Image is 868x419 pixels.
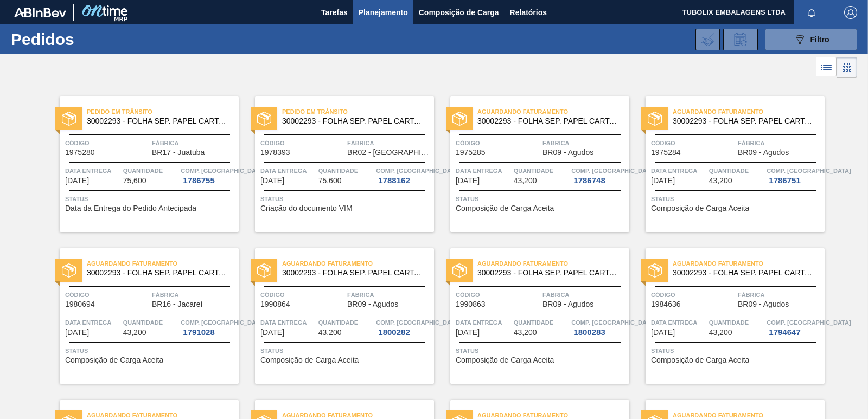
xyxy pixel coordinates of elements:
[648,263,662,278] img: status
[456,317,511,328] span: Data entrega
[514,328,537,337] span: 43,200
[65,177,89,185] span: 09/08/2025
[767,165,851,176] span: Comp. Carga
[456,345,627,356] span: Status
[651,345,822,356] span: Status
[123,177,146,185] span: 75,600
[376,165,431,185] a: Comp. [GEOGRAPHIC_DATA]1788162
[738,289,822,300] span: Fábrica
[65,289,149,300] span: Código
[477,258,629,269] span: Aguardando Faturamento
[260,177,284,185] span: 11/08/2025
[651,328,675,337] span: 20/08/2025
[765,29,857,50] button: Filtro
[542,289,627,300] span: Fábrica
[347,289,431,300] span: Fábrica
[65,328,89,337] span: 15/08/2025
[514,177,537,185] span: 43,200
[260,165,316,176] span: Data entrega
[651,289,735,300] span: Código
[723,29,758,50] div: Solicitação de Revisão de Pedidos
[695,29,720,50] div: Importar Negociações dos Pedidos
[651,149,681,157] span: 1975284
[43,248,239,384] a: statusAguardando Faturamento30002293 - FOLHA SEP. PAPEL CARTAO 1200x1000M 350gCódigo1980694Fábric...
[11,33,168,46] h1: Pedidos
[62,263,76,278] img: status
[651,165,706,176] span: Data entrega
[87,258,239,269] span: Aguardando Faturamento
[282,269,425,277] span: 30002293 - FOLHA SEP. PAPEL CARTAO 1200x1000M 350g
[260,138,344,149] span: Código
[376,176,412,185] div: 1788162
[651,356,749,364] span: Composição de Carga Aceita
[282,106,434,117] span: Pedido em Trânsito
[419,6,499,19] span: Composição de Carga
[65,345,236,356] span: Status
[181,317,236,337] a: Comp. [GEOGRAPHIC_DATA]1791028
[65,356,163,364] span: Composição de Carga Aceita
[65,204,196,212] span: Data da Entrega do Pedido Antecipada
[767,317,851,328] span: Comp. Carga
[571,176,607,185] div: 1786748
[347,149,431,157] span: BR02 - Sergipe
[260,356,359,364] span: Composição de Carga Aceita
[260,289,344,300] span: Código
[651,300,681,308] span: 1984636
[651,138,735,149] span: Código
[810,35,829,44] span: Filtro
[542,149,593,157] span: BR09 - Agudos
[651,194,822,204] span: Status
[14,8,66,17] img: TNhmsLtSVTkK8tSr43FrP2fwEKptu5GPRR3wAAAABJRU5ErkJggg==
[456,289,540,300] span: Código
[629,248,825,384] a: statusAguardando Faturamento30002293 - FOLHA SEP. PAPEL CARTAO 1200x1000M 350gCódigo1984636Fábric...
[477,117,621,125] span: 30002293 - FOLHA SEP. PAPEL CARTAO 1200x1000M 350g
[318,165,374,176] span: Quantidade
[738,149,789,157] span: BR09 - Agudos
[673,269,816,277] span: 30002293 - FOLHA SEP. PAPEL CARTAO 1200x1000M 350g
[62,112,76,126] img: status
[456,149,486,157] span: 1975285
[456,165,511,176] span: Data entrega
[456,138,540,149] span: Código
[181,176,216,185] div: 1786755
[239,248,434,384] a: statusAguardando Faturamento30002293 - FOLHA SEP. PAPEL CARTAO 1200x1000M 350gCódigo1990864Fábric...
[514,317,569,328] span: Quantidade
[542,300,593,308] span: BR09 - Agudos
[43,96,239,232] a: statusPedido em Trânsito30002293 - FOLHA SEP. PAPEL CARTAO 1200x1000M 350gCódigo1975280FábricaBR1...
[65,300,95,308] span: 1980694
[239,96,434,232] a: statusPedido em Trânsito30002293 - FOLHA SEP. PAPEL CARTAO 1200x1000M 350gCódigo1978393FábricaBR0...
[709,165,764,176] span: Quantidade
[542,138,627,149] span: Fábrica
[65,165,120,176] span: Data entrega
[347,300,398,308] span: BR09 - Agudos
[318,177,342,185] span: 75,600
[282,258,434,269] span: Aguardando Faturamento
[510,6,547,19] span: Relatórios
[651,177,675,185] span: 13/08/2025
[181,165,236,185] a: Comp. [GEOGRAPHIC_DATA]1786755
[152,149,205,157] span: BR17 - Juatuba
[87,269,230,277] span: 30002293 - FOLHA SEP. PAPEL CARTAO 1200x1000M 350g
[629,96,825,232] a: statusAguardando Faturamento30002293 - FOLHA SEP. PAPEL CARTAO 1200x1000M 350gCódigo1975284Fábric...
[260,194,431,204] span: Status
[844,6,857,19] img: Logout
[181,165,265,176] span: Comp. Carga
[123,165,178,176] span: Quantidade
[260,149,290,157] span: 1978393
[257,263,271,278] img: status
[123,328,146,337] span: 43,200
[767,165,822,185] a: Comp. [GEOGRAPHIC_DATA]1786751
[571,328,607,337] div: 1800283
[709,177,732,185] span: 43,200
[282,117,425,125] span: 30002293 - FOLHA SEP. PAPEL CARTAO 1200x1000M 350g
[434,248,629,384] a: statusAguardando Faturamento30002293 - FOLHA SEP. PAPEL CARTAO 1200x1000M 350gCódigo1990863Fábric...
[738,138,822,149] span: Fábrica
[571,317,655,328] span: Comp. Carga
[376,317,431,337] a: Comp. [GEOGRAPHIC_DATA]1800282
[260,204,353,212] span: Criação do documento VIM
[456,356,554,364] span: Composição de Carga Aceita
[376,317,460,328] span: Comp. Carga
[152,289,236,300] span: Fábrica
[260,300,290,308] span: 1990864
[347,138,431,149] span: Fábrica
